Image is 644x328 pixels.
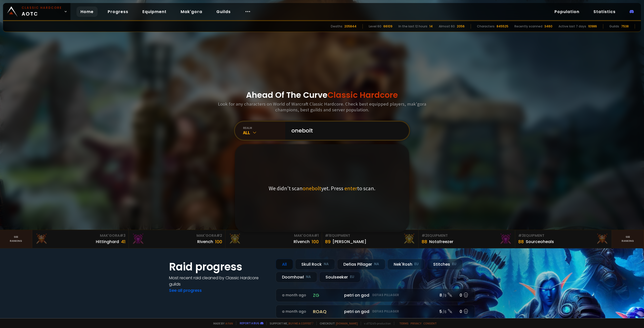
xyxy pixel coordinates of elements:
[328,89,398,101] span: Classic Hardcore
[225,321,233,325] a: a fan
[414,262,419,267] small: EU
[35,233,126,238] div: Mak'Gora
[411,321,421,325] a: Privacy
[526,239,554,245] div: Sourceoheals
[383,24,392,29] div: 66109
[132,233,222,238] div: Mak'Gora
[344,185,357,192] span: enter
[419,230,515,248] a: #2Equipment88Notafreezer
[514,24,542,29] div: Recently scanned
[497,24,508,29] div: 845525
[169,259,270,275] h1: Raid progress
[316,321,358,325] span: Checkout
[369,24,381,29] div: Level 60
[589,7,620,17] a: Statistics
[550,7,583,17] a: Population
[303,185,321,192] span: onebolt
[422,233,427,238] span: # 2
[216,233,222,238] span: # 2
[289,321,313,325] a: Buy me a coffee
[288,122,403,140] input: Search a character...
[422,238,427,245] div: 88
[246,89,398,101] h1: Ahead Of The Curve
[243,130,285,135] div: All
[210,321,233,325] span: Made by
[374,262,379,267] small: NA
[387,259,425,270] div: Nek'Rosh
[518,238,524,245] div: 88
[240,321,259,325] a: Report a bug
[518,233,609,238] div: Equipment
[398,24,427,29] div: In the last 12 hours
[76,7,98,17] a: Home
[558,24,586,29] div: Active last 7 days
[197,239,213,245] div: Rivench
[3,3,70,20] a: Classic HardcoreAOTC
[325,233,415,238] div: Equipment
[319,272,360,283] div: Soulseeker
[452,262,456,267] small: EU
[22,6,62,18] span: AOTC
[216,101,428,113] h3: Look for any characters on World of Warcraft Classic Hardcore. Check best equipped players, mak'g...
[177,7,206,17] a: Mak'gora
[96,239,119,245] div: Hittinghard
[32,230,129,248] a: Mak'Gora#3Hittinghard41
[22,6,62,10] small: Classic Hardcore
[169,275,270,287] h4: Most recent raid cleaned by Classic Hardcore guilds
[322,230,419,248] a: #1Equipment89[PERSON_NAME]
[306,274,311,279] small: NA
[120,233,126,238] span: # 3
[515,230,612,248] a: #3Equipment88Sourceoheals
[518,233,524,238] span: # 3
[423,321,437,325] a: Consent
[544,24,552,29] div: 3460
[336,321,358,325] a: [DOMAIN_NAME]
[228,233,319,238] div: Mak'Gora
[612,230,644,248] a: Seeranking
[429,239,453,245] div: Notafreezer
[266,321,313,325] span: Support me,
[361,321,391,325] span: v. d752d5 - production
[439,24,455,29] div: Almost 60
[169,288,202,293] a: See all progress
[269,185,375,192] p: We didn't scan yet. Press to scan.
[609,24,619,29] div: Guilds
[324,262,329,267] small: NA
[312,238,319,245] div: 100
[225,230,322,248] a: Mak'Gora#1Rîvench100
[294,239,310,245] div: Rîvench
[588,24,597,29] div: 10986
[337,259,385,270] div: Defias Pillager
[276,289,475,302] a: a month agozgpetri on godDefias Pillager8 /90
[121,238,126,245] div: 41
[314,233,319,238] span: # 1
[457,24,465,29] div: 2056
[422,233,512,238] div: Equipment
[331,24,342,29] div: Deaths
[212,7,235,17] a: Guilds
[325,233,330,238] span: # 1
[104,7,132,17] a: Progress
[427,259,463,270] div: Stitches
[276,305,475,318] a: a month agoroaqpetri on godDefias Pillager5 /60
[276,259,293,270] div: All
[243,126,285,130] div: realm
[129,230,225,248] a: Mak'Gora#2Rivench100
[621,24,629,29] div: 7538
[350,274,354,279] small: EU
[344,24,356,29] div: 205844
[276,272,317,283] div: Doomhowl
[295,259,335,270] div: Skull Rock
[325,238,331,245] div: 89
[429,24,433,29] div: 14
[477,24,495,29] div: Characters
[138,7,171,17] a: Equipment
[399,321,409,325] a: Terms
[333,239,366,245] div: [PERSON_NAME]
[215,238,222,245] div: 100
